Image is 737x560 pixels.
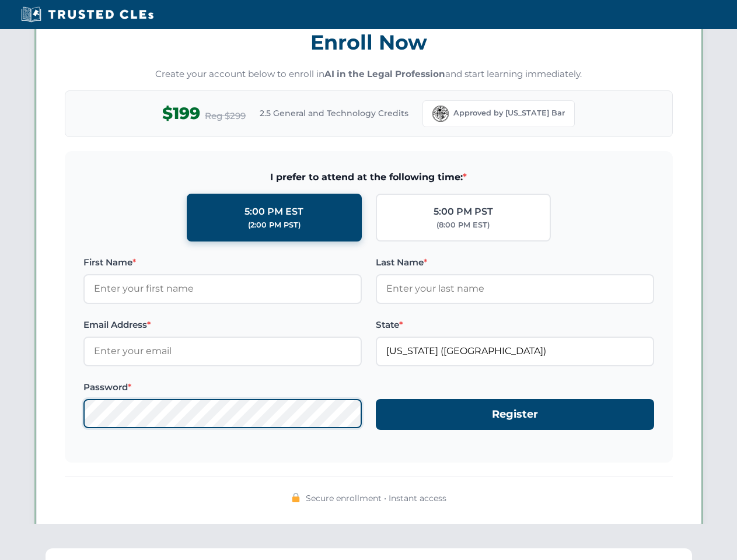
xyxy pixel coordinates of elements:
[376,256,654,269] label: Last Name
[248,219,301,231] div: (2:00 PM PST)
[65,24,673,61] h3: Enroll Now
[65,68,673,81] p: Create your account below to enroll in and start learning immediately.
[291,493,301,502] img: 🔒
[83,337,362,366] input: Enter your email
[83,170,654,185] span: I prefer to attend at the following time:
[453,107,565,119] span: Approved by [US_STATE] Bar
[324,68,445,79] strong: AI in the Legal Profession
[376,399,654,430] button: Register
[306,492,446,505] span: Secure enrollment • Instant access
[83,256,362,269] label: First Name
[162,100,200,127] span: $199
[83,318,362,332] label: Email Address
[244,204,303,219] div: 5:00 PM EST
[376,337,654,366] input: Florida (FL)
[18,6,157,23] img: Trusted CLEs
[205,109,246,123] span: Reg $299
[432,106,449,122] img: Florida Bar
[434,204,493,219] div: 5:00 PM PST
[436,219,490,231] div: (8:00 PM EST)
[83,274,362,303] input: Enter your first name
[83,380,362,394] label: Password
[376,274,654,303] input: Enter your last name
[376,318,654,332] label: State
[260,107,408,120] span: 2.5 General and Technology Credits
